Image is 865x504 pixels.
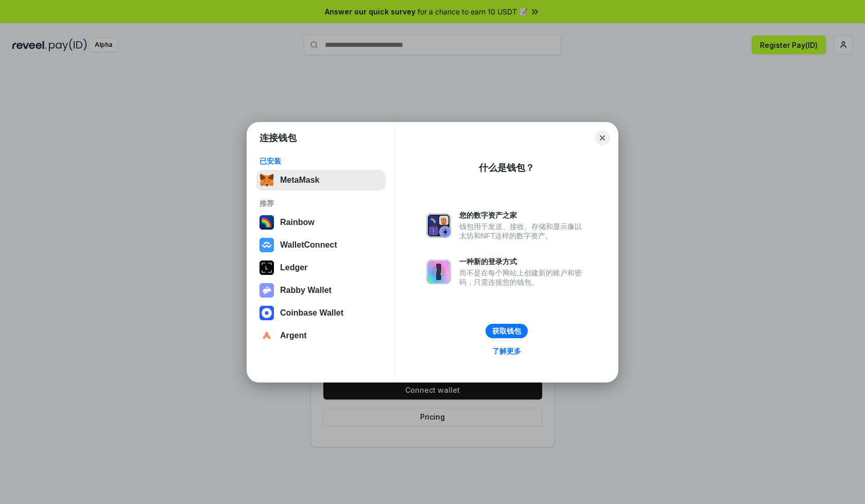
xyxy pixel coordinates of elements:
[459,257,587,266] div: 一种新的登录方式
[426,259,451,284] img: svg+xml,%3Csvg%20xmlns%3D%22http%3A%2F%2Fwww.w3.org%2F2000%2Fsvg%22%20fill%3D%22none%22%20viewBox...
[459,211,587,220] div: 您的数字资产之家
[280,308,343,318] div: Coinbase Wallet
[259,283,274,298] img: svg+xml,%3Csvg%20xmlns%3D%22http%3A%2F%2Fwww.w3.org%2F2000%2Fsvg%22%20fill%3D%22none%22%20viewBox...
[259,132,297,144] h1: 连接钱包
[492,326,521,336] div: 获取钱包
[256,212,386,233] button: Rainbow
[256,280,386,301] button: Rabby Wallet
[259,215,274,230] img: svg+xml,%3Csvg%20width%3D%22120%22%20height%3D%22120%22%20viewBox%3D%220%200%20120%20120%22%20fil...
[259,306,274,320] img: svg+xml,%3Csvg%20width%3D%2228%22%20height%3D%2228%22%20viewBox%3D%220%200%2028%2028%22%20fill%3D...
[479,162,534,174] div: 什么是钱包？
[280,286,332,295] div: Rabby Wallet
[595,131,610,145] button: Close
[256,257,386,278] button: Ledger
[280,331,307,340] div: Argent
[259,260,274,275] img: svg+xml,%3Csvg%20xmlns%3D%22http%3A%2F%2Fwww.w3.org%2F2000%2Fsvg%22%20width%3D%2228%22%20height%3...
[259,173,274,187] img: svg+xml,%3Csvg%20fill%3D%22none%22%20height%3D%2233%22%20viewBox%3D%220%200%2035%2033%22%20width%...
[280,240,337,250] div: WalletConnect
[256,303,386,323] button: Coinbase Wallet
[259,199,383,208] div: 推荐
[459,222,587,240] div: 钱包用于发送、接收、存储和显示像以太坊和NFT这样的数字资产。
[486,344,527,358] a: 了解更多
[259,157,383,166] div: 已安装
[492,346,521,356] div: 了解更多
[256,170,386,190] button: MetaMask
[280,263,307,272] div: Ledger
[259,328,274,343] img: svg+xml,%3Csvg%20width%3D%2228%22%20height%3D%2228%22%20viewBox%3D%220%200%2028%2028%22%20fill%3D...
[256,325,386,346] button: Argent
[459,268,587,287] div: 而不是在每个网站上创建新的账户和密码，只需连接您的钱包。
[280,218,315,227] div: Rainbow
[280,176,319,185] div: MetaMask
[426,213,451,238] img: svg+xml,%3Csvg%20xmlns%3D%22http%3A%2F%2Fwww.w3.org%2F2000%2Fsvg%22%20fill%3D%22none%22%20viewBox...
[259,238,274,252] img: svg+xml,%3Csvg%20width%3D%2228%22%20height%3D%2228%22%20viewBox%3D%220%200%2028%2028%22%20fill%3D...
[256,235,386,255] button: WalletConnect
[486,324,528,338] button: 获取钱包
